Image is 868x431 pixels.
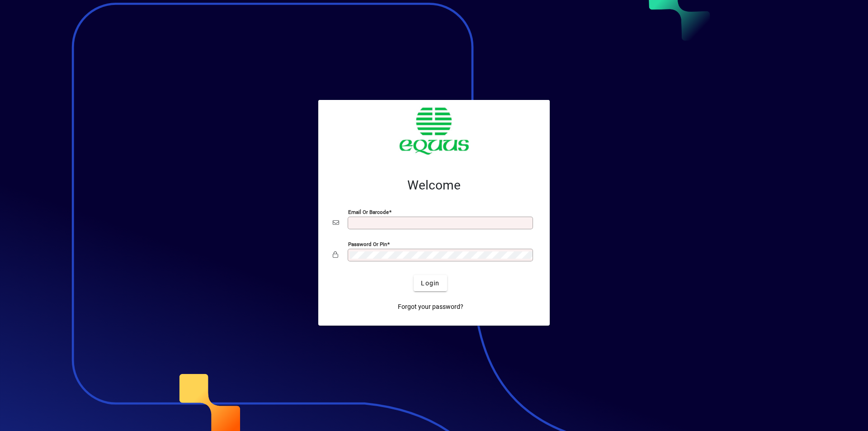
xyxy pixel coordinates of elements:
a: Forgot your password? [394,298,467,315]
span: Login [421,279,439,288]
span: Forgot your password? [398,302,463,312]
h2: Welcome [333,178,535,193]
mat-label: Email or Barcode [348,209,389,215]
button: Login [414,275,447,291]
mat-label: Password or Pin [348,241,387,247]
